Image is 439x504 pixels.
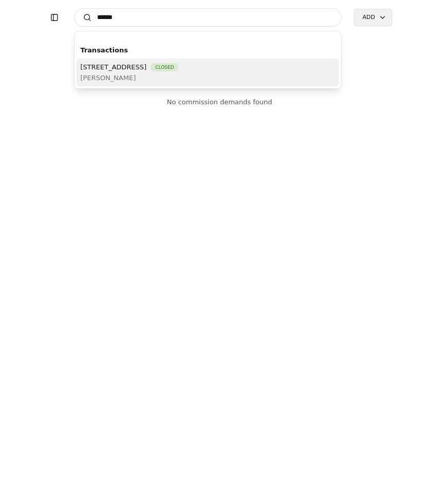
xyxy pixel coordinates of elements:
button: Add [354,9,392,26]
span: [STREET_ADDRESS] [81,62,147,72]
div: Transactions [81,45,335,55]
span: [PERSON_NAME] [81,72,179,83]
span: Closed [150,63,178,71]
div: No commission demands found [47,97,392,107]
div: Suggestions [74,40,341,88]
